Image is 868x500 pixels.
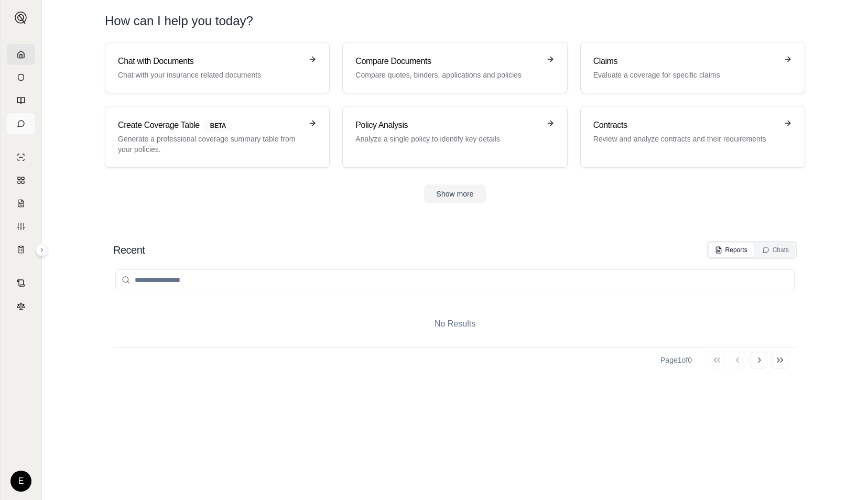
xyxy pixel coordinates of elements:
[7,170,35,191] a: Policy Comparisons
[424,184,486,203] button: Show more
[113,243,145,257] h2: Recent
[204,120,232,132] span: BETA
[709,243,754,257] button: Reports
[593,55,777,68] h3: Claims
[7,193,35,214] a: Claim Coverage
[7,147,35,168] a: Single Policy
[355,134,539,144] p: Analyze a single policy to identify key details
[580,42,805,93] a: ClaimsEvaluate a coverage for specific claims
[105,106,330,168] a: Create Coverage TableBETAGenerate a professional coverage summary table from your policies.
[7,296,35,317] a: Legal Search Engine
[113,301,797,347] div: No Results
[7,273,35,294] a: Contract Analysis
[355,55,539,68] h3: Compare Documents
[593,70,777,80] p: Evaluate a coverage for specific claims
[7,216,35,237] a: Custom Report
[7,113,35,134] a: Chat
[10,471,31,492] div: E
[593,134,777,144] p: Review and analyze contracts and their requirements
[355,119,539,132] h3: Policy Analysis
[580,106,805,168] a: ContractsReview and analyze contracts and their requirements
[7,44,35,65] a: Home
[105,13,805,29] h1: How can I help you today?
[756,243,795,257] button: Chats
[660,355,692,365] div: Page 1 of 0
[7,239,35,260] a: Coverage Table
[355,70,539,80] p: Compare quotes, binders, applications and policies
[10,7,31,28] button: Expand sidebar
[118,134,302,155] p: Generate a professional coverage summary table from your policies.
[7,90,35,111] a: Prompt Library
[118,55,302,68] h3: Chat with Documents
[342,42,567,93] a: Compare DocumentsCompare quotes, binders, applications and policies
[105,42,330,93] a: Chat with DocumentsChat with your insurance related documents
[7,67,35,88] a: Documents Vault
[118,119,302,132] h3: Create Coverage Table
[593,119,777,132] h3: Contracts
[342,106,567,168] a: Policy AnalysisAnalyze a single policy to identify key details
[36,244,48,256] button: Expand sidebar
[762,246,789,254] div: Chats
[118,70,302,80] p: Chat with your insurance related documents
[715,246,747,254] div: Reports
[15,12,27,24] img: Expand sidebar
